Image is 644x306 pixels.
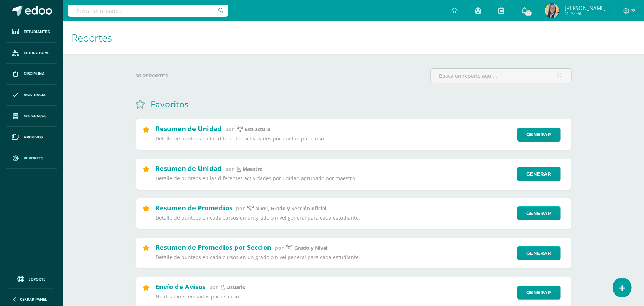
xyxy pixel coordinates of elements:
[517,167,561,181] a: Generar
[245,126,271,133] p: estructura
[156,282,206,291] h2: Envío de Avisos
[295,245,328,251] p: Grado y Nivel
[565,4,606,11] span: [PERSON_NAME]
[6,85,57,106] a: Asistencia
[24,29,50,35] span: Estudiantes
[156,215,513,221] p: Detalle de punteos en cada cursos en un grado o nivel general para cada estudiante.
[210,284,218,291] span: por
[525,9,532,17] span: 925
[156,254,513,260] p: Detalle de punteos en cada cursos en un grado o nivel general para cada estudiante.
[565,11,606,17] span: Mi Perfil
[29,277,46,282] span: Soporte
[156,293,513,300] p: Notificaiones enviadas por usuario.
[431,69,571,83] input: Busca un reporte aquí...
[156,204,233,212] h2: Resumen de Promedios
[517,286,561,300] a: Generar
[24,113,46,119] span: Mis cursos
[6,21,57,43] a: Estudiantes
[24,156,43,161] span: Reportes
[24,71,45,77] span: Disciplina
[243,166,263,172] p: maestro
[156,175,513,182] p: Detalle de punteos en las diferentes actividades por unidad agrupado por maestro.
[545,4,559,18] img: 686a06a3bf1af68f69e33fbdca467678.png
[24,134,43,140] span: Archivos
[226,166,234,172] span: por
[236,205,245,212] span: por
[136,68,424,83] label: 66 reportes
[151,98,189,110] h1: Favoritos
[72,31,112,44] span: Reportes
[517,206,561,220] a: Generar
[9,274,54,283] a: Soporte
[517,246,561,260] a: Generar
[156,164,222,173] h2: Resumen de Unidad
[6,127,57,148] a: Archivos
[6,148,57,169] a: Reportes
[6,106,57,127] a: Mis cursos
[227,284,246,291] p: Usuario
[156,135,513,142] p: Detalle de punteos en las diferentes actividades por unidad por curso.
[6,64,57,85] a: Disciplina
[156,243,272,252] h2: Resumen de Promedios por Seccion
[24,92,46,98] span: Asistencia
[24,50,49,56] span: Estructura
[226,126,234,133] span: por
[68,5,228,17] input: Busca un usuario...
[275,244,284,251] span: por
[6,43,57,64] a: Estructura
[256,205,327,212] p: Nivel, Grado y Sección oficial
[156,124,222,133] h2: Resumen de Unidad
[20,297,47,302] span: Cerrar panel
[517,128,561,142] a: Generar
